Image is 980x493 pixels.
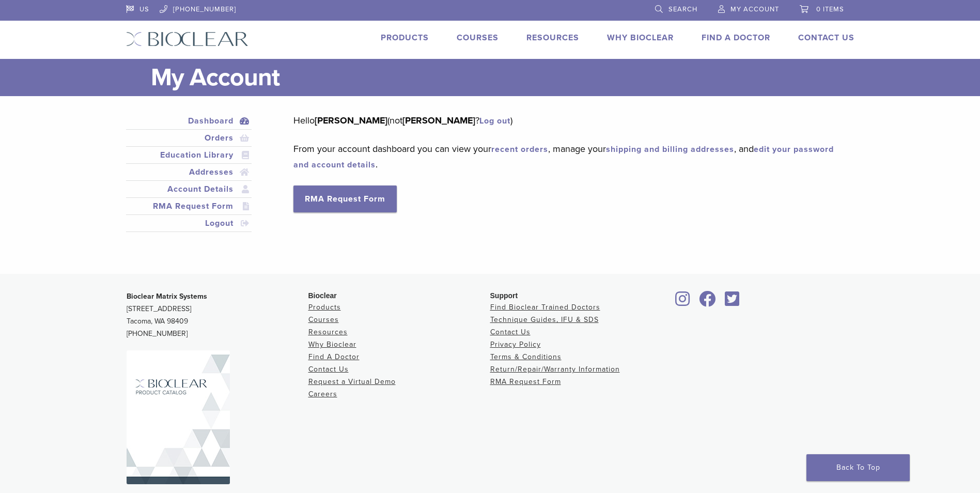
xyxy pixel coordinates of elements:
[293,186,397,212] a: RMA Request Form
[730,5,779,13] span: My Account
[308,291,337,300] span: Bioclear
[816,5,844,13] span: 0 items
[127,350,230,484] img: Bioclear
[490,377,561,386] a: RMA Request Form
[308,377,396,386] a: Request a Virtual Demo
[151,59,854,96] h1: My Account
[806,454,910,481] a: Back To Top
[490,352,562,361] a: Terms & Conditions
[702,33,770,43] a: Find A Doctor
[128,149,250,161] a: Education Library
[308,365,349,374] a: Contact Us
[490,328,531,336] a: Contact Us
[308,340,356,349] a: Why Bioclear
[696,297,720,307] a: Bioclear
[491,144,548,155] a: recent orders
[308,390,337,398] a: Careers
[308,315,339,324] a: Courses
[668,5,697,13] span: Search
[526,33,579,43] a: Resources
[128,132,250,144] a: Orders
[128,166,250,178] a: Addresses
[490,315,599,324] a: Technique Guides, IFU & SDS
[293,141,838,172] p: From your account dashboard you can view your , manage your , and .
[457,33,499,43] a: Courses
[128,183,250,195] a: Account Details
[126,113,252,244] nav: Account pages
[402,115,475,126] strong: [PERSON_NAME]
[479,116,510,126] a: Log out
[490,291,518,300] span: Support
[128,217,250,229] a: Logout
[798,33,854,43] a: Contact Us
[128,115,250,127] a: Dashboard
[127,290,308,340] p: [STREET_ADDRESS] Tacoma, WA 98409 [PHONE_NUMBER]
[606,144,734,155] a: shipping and billing addresses
[722,297,743,307] a: Bioclear
[308,328,348,336] a: Resources
[490,340,541,349] a: Privacy Policy
[315,115,387,126] strong: [PERSON_NAME]
[127,292,207,301] strong: Bioclear Matrix Systems
[490,303,600,312] a: Find Bioclear Trained Doctors
[672,297,694,307] a: Bioclear
[308,352,360,361] a: Find A Doctor
[293,113,838,128] p: Hello (not ? )
[126,32,248,47] img: Bioclear
[607,33,674,43] a: Why Bioclear
[490,365,620,374] a: Return/Repair/Warranty Information
[128,200,250,212] a: RMA Request Form
[308,303,341,312] a: Products
[381,33,429,43] a: Products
